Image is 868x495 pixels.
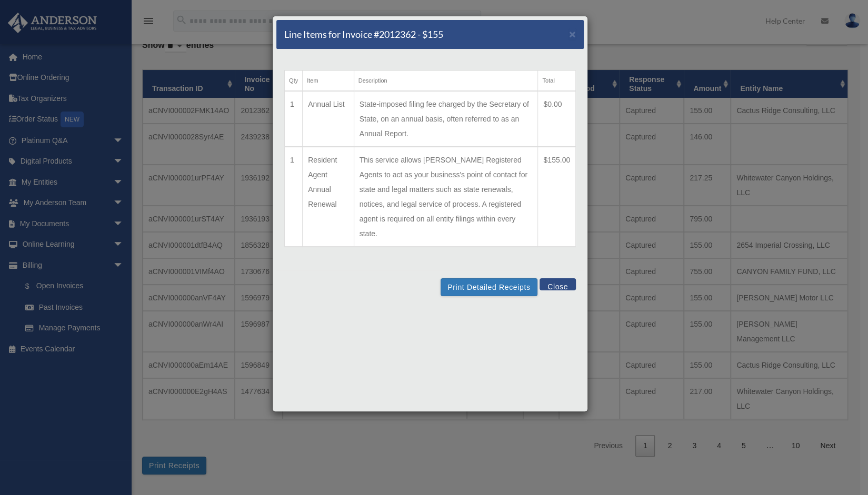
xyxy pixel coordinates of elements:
[285,70,303,92] th: Qty
[569,28,576,40] span: ×
[538,70,576,92] th: Total
[303,70,354,92] th: Item
[354,147,538,247] td: This service allows [PERSON_NAME] Registered Agents to act as your business's point of contact fo...
[569,28,576,39] button: Close
[441,278,537,296] button: Print Detailed Receipts
[540,278,576,290] button: Close
[285,91,303,147] td: 1
[285,147,303,247] td: 1
[354,91,538,147] td: State-imposed filing fee charged by the Secretary of State, on an annual basis, often referred to...
[354,70,538,92] th: Description
[538,147,576,247] td: $155.00
[284,28,443,41] h5: Line Items for Invoice #2012362 - $155
[303,147,354,247] td: Resident Agent Annual Renewal
[303,91,354,147] td: Annual List
[538,91,576,147] td: $0.00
